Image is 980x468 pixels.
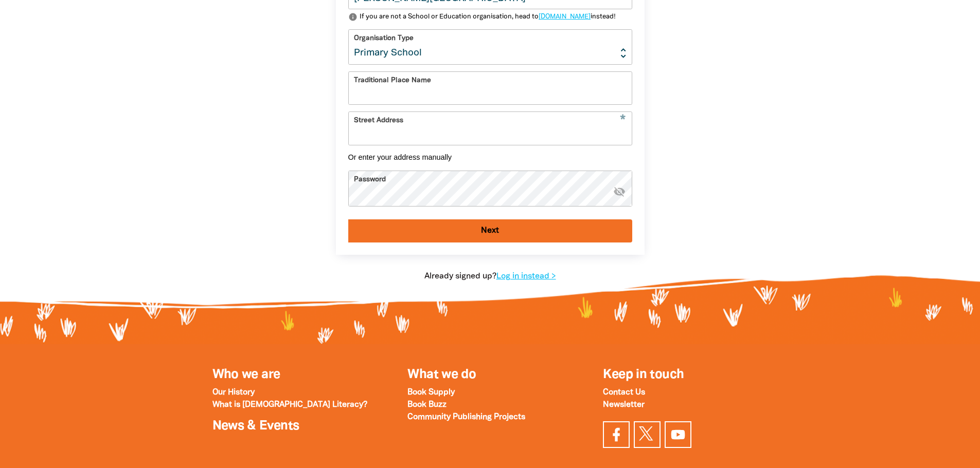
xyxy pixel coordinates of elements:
i: Hide password [613,185,626,197]
div: If you are not a School or Education organisation, head to instead! [360,12,616,23]
a: Visit our facebook page [603,421,630,448]
a: Log in instead > [496,273,556,280]
a: Our History [212,389,255,396]
a: What we do [407,369,476,381]
a: [DOMAIN_NAME] [539,14,591,20]
a: What is [DEMOGRAPHIC_DATA] Literacy? [212,401,367,408]
i: info [348,12,358,22]
span: Keep in touch [603,369,684,381]
a: Find us on YouTube [665,421,691,448]
button: visibility_off [613,185,626,199]
a: News & Events [212,420,299,432]
a: Contact Us [603,389,645,396]
button: Next [348,219,632,242]
a: Newsletter [603,401,645,408]
button: Or enter your address manually [348,153,632,161]
a: Book Supply [407,389,455,396]
a: Find us on Twitter [634,421,661,448]
a: Book Buzz [407,401,447,408]
a: Community Publishing Projects [407,414,525,421]
p: Already signed up? [336,270,645,283]
a: Who we are [212,369,280,381]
